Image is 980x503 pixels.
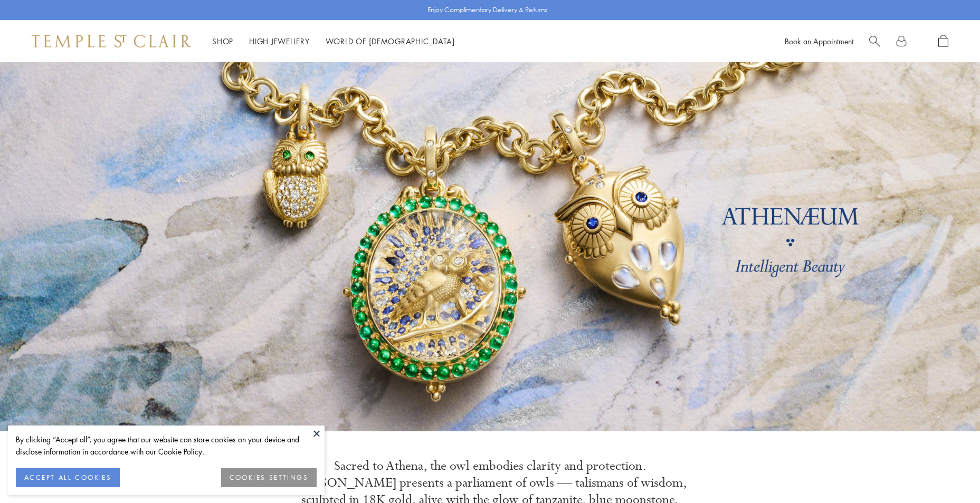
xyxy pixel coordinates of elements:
[16,468,120,487] button: ACCEPT ALL COOKIES
[938,35,948,48] a: Open Shopping Bag
[212,36,233,46] a: ShopShop
[221,468,317,487] button: COOKIES SETTINGS
[326,36,455,46] a: World of [DEMOGRAPHIC_DATA]World of [DEMOGRAPHIC_DATA]
[785,36,853,46] a: Book an Appointment
[16,433,317,458] div: By clicking “Accept all”, you agree that our website can store cookies on your device and disclos...
[869,35,880,48] a: Search
[249,36,310,46] a: High JewelleryHigh Jewellery
[32,35,191,47] img: Temple St. Clair
[427,5,547,15] p: Enjoy Complimentary Delivery & Returns
[212,35,455,48] nav: Main navigation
